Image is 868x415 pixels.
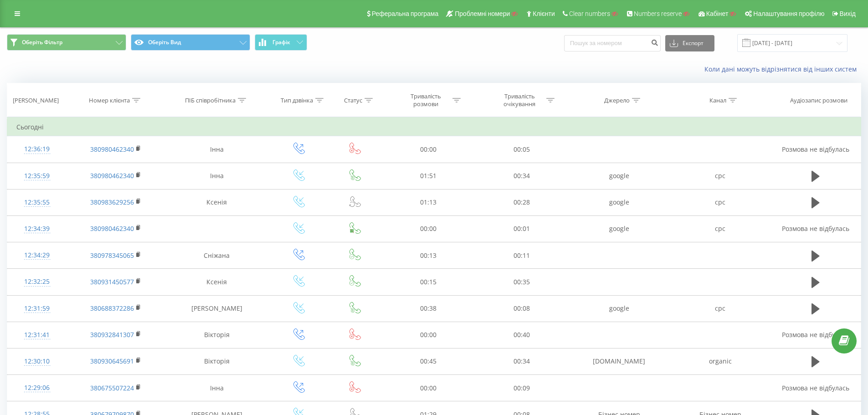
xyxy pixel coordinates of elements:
td: 00:00 [381,322,475,348]
div: Статус [344,97,362,104]
td: Сніжана [164,242,269,269]
td: Інна [164,375,269,401]
a: Коли дані можуть відрізнятися вiд інших систем [704,65,861,73]
a: 380675507224 [90,384,134,392]
td: 00:00 [381,136,475,163]
button: Оберіть Фільтр [7,34,126,51]
a: 380980462340 [90,224,134,233]
td: Інна [164,163,269,189]
td: 00:11 [475,242,569,269]
td: 00:01 [475,215,569,242]
td: 00:28 [475,189,569,215]
div: 12:34:29 [16,246,58,264]
span: Clear numbers [569,10,610,17]
span: Графік [272,39,290,46]
span: Розмова не відбулась [782,384,849,392]
div: 12:34:39 [16,220,58,238]
a: 380688372286 [90,304,134,313]
a: 380978345065 [90,251,134,260]
td: 00:00 [381,215,475,242]
div: 12:35:59 [16,167,58,185]
td: cpc [670,189,771,215]
td: 00:15 [381,269,475,295]
span: Реферальна програма [372,10,439,17]
div: 12:31:41 [16,326,58,344]
a: 380983629256 [90,198,134,206]
button: Графік [255,34,307,51]
td: cpc [670,295,771,322]
td: 00:08 [475,295,569,322]
span: Проблемні номери [455,10,510,17]
div: 12:29:06 [16,379,58,397]
td: 00:13 [381,242,475,269]
div: 12:30:10 [16,353,58,370]
div: Канал [709,97,726,104]
td: google [569,189,670,215]
td: [PERSON_NAME] [164,295,269,322]
button: Експорт [665,35,714,51]
span: Розмова не відбулась [782,224,849,233]
span: Розмова не відбулась [782,145,849,154]
span: Оберіть Фільтр [22,39,62,46]
div: Тривалість очікування [495,92,544,108]
td: [DOMAIN_NAME] [569,348,670,374]
td: Ксенія [164,189,269,215]
td: 00:35 [475,269,569,295]
div: 12:36:19 [16,140,58,158]
a: 380931450577 [90,277,134,286]
td: Вікторія [164,322,269,348]
div: 12:32:25 [16,273,58,291]
a: 380980462340 [90,145,134,154]
td: 01:51 [381,163,475,189]
td: 00:34 [475,163,569,189]
button: Оберіть Вид [131,34,250,51]
div: Тривалість розмови [401,92,450,108]
div: Джерело [604,97,630,104]
span: Розмова не відбулась [782,330,849,339]
td: cpc [670,163,771,189]
td: 00:40 [475,322,569,348]
td: 00:45 [381,348,475,374]
td: organic [670,348,771,374]
td: cpc [670,215,771,242]
div: 12:31:59 [16,300,58,318]
td: google [569,215,670,242]
span: Вихід [840,10,856,17]
a: 380930645691 [90,357,134,365]
td: Вікторія [164,348,269,374]
td: Ксенія [164,269,269,295]
div: 12:35:55 [16,194,58,211]
td: 00:09 [475,375,569,401]
td: Інна [164,136,269,163]
td: 00:05 [475,136,569,163]
td: google [569,295,670,322]
div: [PERSON_NAME] [13,97,59,104]
a: 380980462340 [90,171,134,180]
td: 01:13 [381,189,475,215]
div: Номер клієнта [89,97,130,104]
div: Аудіозапис розмови [790,97,847,104]
td: 00:34 [475,348,569,374]
span: Клієнти [533,10,555,17]
span: Numbers reserve [634,10,682,17]
div: ПІБ співробітника [185,97,236,104]
td: Сьогодні [7,118,861,136]
span: Кабінет [706,10,729,17]
input: Пошук за номером [564,35,661,51]
td: 00:38 [381,295,475,322]
span: Налаштування профілю [753,10,824,17]
div: Тип дзвінка [281,97,313,104]
td: google [569,163,670,189]
td: 00:00 [381,375,475,401]
a: 380932841307 [90,330,134,339]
